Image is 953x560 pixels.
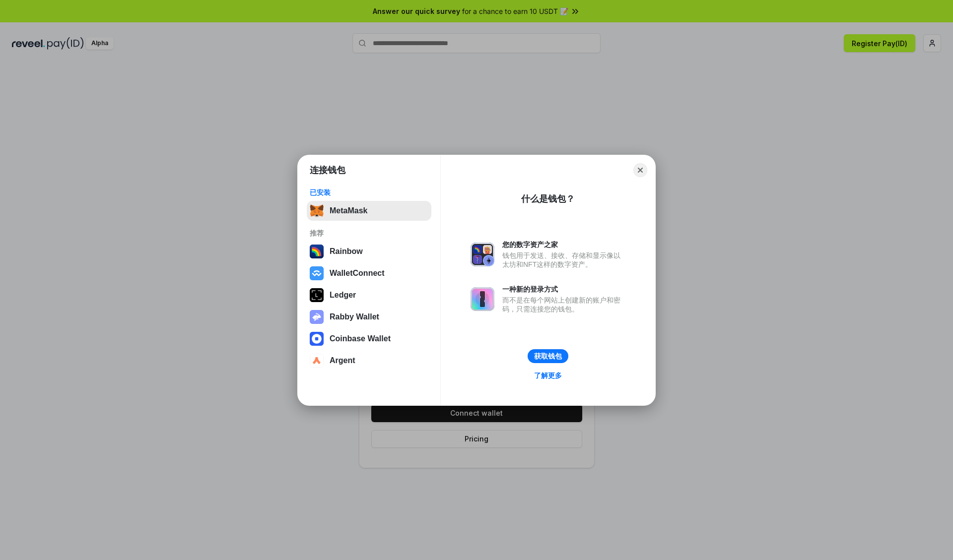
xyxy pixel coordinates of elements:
[310,245,324,258] img: svg+xml,%3Csvg%20width%3D%22120%22%20height%3D%22120%22%20viewBox%3D%220%200%20120%20120%22%20fil...
[330,269,385,278] div: WalletConnect
[502,240,625,249] div: 您的数字资产之家
[633,163,647,177] button: Close
[307,201,431,221] button: MetaMask
[330,291,356,300] div: Ledger
[310,332,324,346] img: svg+xml,%3Csvg%20width%3D%2228%22%20height%3D%2228%22%20viewBox%3D%220%200%2028%2028%22%20fill%3D...
[528,349,568,363] button: 获取钱包
[534,352,562,361] div: 获取钱包
[310,204,324,218] img: svg+xml,%3Csvg%20fill%3D%22none%22%20height%3D%2233%22%20viewBox%3D%220%200%2035%2033%22%20width%...
[502,296,625,313] div: 而不是在每个网站上创建新的账户和密码，只需连接您的钱包。
[471,243,494,266] img: svg+xml,%3Csvg%20xmlns%3D%22http%3A%2F%2Fwww.w3.org%2F2000%2Fsvg%22%20fill%3D%22none%22%20viewBox...
[310,310,324,324] img: svg+xml,%3Csvg%20xmlns%3D%22http%3A%2F%2Fwww.w3.org%2F2000%2Fsvg%22%20fill%3D%22none%22%20viewBox...
[307,329,431,349] button: Coinbase Wallet
[310,188,428,197] div: 已安装
[310,288,324,302] img: svg+xml,%3Csvg%20xmlns%3D%22http%3A%2F%2Fwww.w3.org%2F2000%2Fsvg%22%20width%3D%2228%22%20height%3...
[307,242,431,261] button: Rainbow
[330,312,379,321] div: Rabby Wallet
[307,263,431,283] button: WalletConnect
[310,354,324,368] img: svg+xml,%3Csvg%20width%3D%2228%22%20height%3D%2228%22%20viewBox%3D%220%200%2028%2028%22%20fill%3D...
[310,229,428,238] div: 推荐
[330,356,355,365] div: Argent
[310,266,324,280] img: svg+xml,%3Csvg%20width%3D%2228%22%20height%3D%2228%22%20viewBox%3D%220%200%2028%2028%22%20fill%3D...
[330,247,363,256] div: Rainbow
[534,371,562,380] div: 了解更多
[528,369,568,382] a: 了解更多
[330,206,367,215] div: MetaMask
[471,287,494,311] img: svg+xml,%3Csvg%20xmlns%3D%22http%3A%2F%2Fwww.w3.org%2F2000%2Fsvg%22%20fill%3D%22none%22%20viewBox...
[307,307,431,327] button: Rabby Wallet
[310,164,345,176] h1: 连接钱包
[521,193,575,205] div: 什么是钱包？
[330,334,391,343] div: Coinbase Wallet
[307,285,431,305] button: Ledger
[502,285,625,294] div: 一种新的登录方式
[502,251,625,269] div: 钱包用于发送、接收、存储和显示像以太坊和NFT这样的数字资产。
[307,351,431,371] button: Argent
